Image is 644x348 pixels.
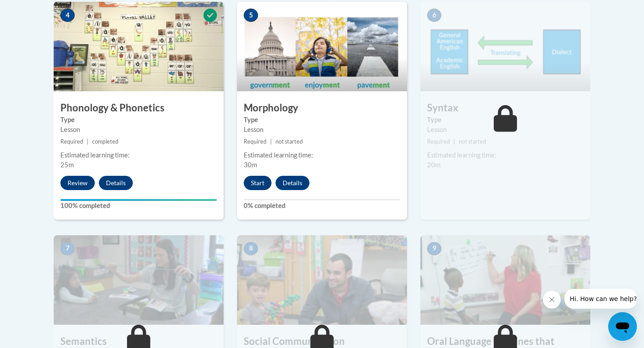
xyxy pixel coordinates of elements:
button: Details [99,176,133,190]
img: Course Image [54,235,224,325]
span: not started [275,138,303,145]
label: Type [427,115,584,125]
span: 4 [60,8,75,22]
img: Course Image [420,2,590,91]
img: Course Image [54,2,224,91]
button: Details [275,176,309,190]
span: | [270,138,272,145]
span: 6 [427,8,441,22]
span: Required [427,138,450,145]
iframe: Message from company [564,289,637,309]
iframe: Button to launch messaging window [608,312,637,341]
h3: Morphology [237,101,407,115]
h3: Phonology & Phonetics [54,101,224,115]
button: Start [244,176,271,190]
img: Course Image [420,235,590,325]
span: 30m [244,161,257,169]
h3: Syntax [420,101,590,115]
span: Required [60,138,83,145]
label: 0% completed [244,201,400,211]
div: Estimated learning time: [427,150,584,160]
span: | [453,138,455,145]
div: Lesson [427,125,584,135]
span: 9 [427,242,441,255]
span: 20m [427,161,441,169]
span: 25m [60,161,74,169]
span: not started [459,138,486,145]
label: Type [244,115,400,125]
span: 5 [244,8,258,22]
button: Review [60,176,95,190]
div: Estimated learning time: [60,150,217,160]
div: Estimated learning time: [244,150,400,160]
span: 8 [244,242,258,255]
label: 100% completed [60,201,217,211]
span: 7 [60,242,75,255]
div: Lesson [244,125,400,135]
span: | [87,138,89,145]
span: completed [92,138,119,145]
label: Type [60,115,217,125]
iframe: Close message [543,291,561,309]
div: Lesson [60,125,217,135]
img: Course Image [237,235,407,325]
span: Required [244,138,267,145]
div: Your progress [60,199,217,201]
img: Course Image [237,2,407,91]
